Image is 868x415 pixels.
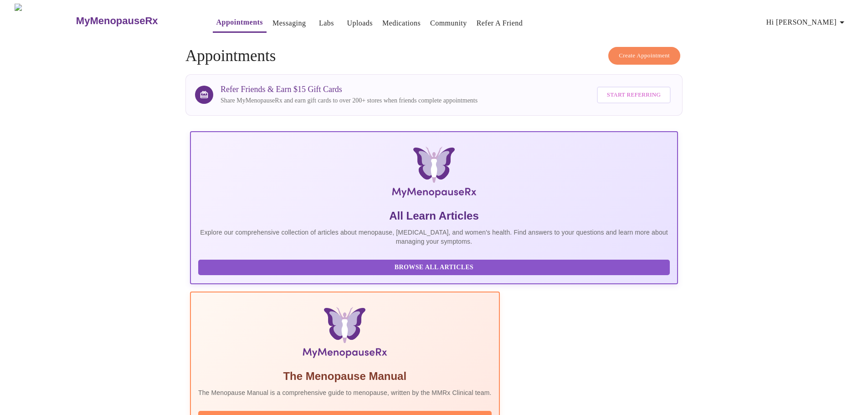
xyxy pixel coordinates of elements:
h5: The Menopause Manual [198,369,492,384]
button: Browse All Articles [198,260,670,276]
button: Start Referring [597,87,671,103]
a: Uploads [347,17,373,30]
button: Appointments [213,13,267,33]
button: Community [426,14,471,32]
a: Community [430,17,467,30]
button: Medications [379,14,424,32]
p: The Menopause Manual is a comprehensive guide to menopause, written by the MMRx Clinical team. [198,388,492,397]
button: Labs [312,14,341,32]
a: Medications [382,17,421,30]
a: Start Referring [595,82,673,108]
img: MyMenopauseRx Logo [15,4,75,38]
button: Hi [PERSON_NAME] [763,13,851,31]
button: Messaging [269,14,309,32]
p: Share MyMenopauseRx and earn gift cards to over 200+ stores when friends complete appointments [221,96,478,105]
button: Refer a Friend [473,14,527,32]
a: MyMenopauseRx [75,5,194,37]
span: Start Referring [607,90,661,100]
button: Uploads [343,14,376,32]
span: Hi [PERSON_NAME] [766,16,847,29]
span: Create Appointment [619,51,670,61]
img: Menopause Manual [245,307,445,362]
p: Explore our comprehensive collection of articles about menopause, [MEDICAL_DATA], and women's hea... [198,228,670,246]
img: MyMenopauseRx Logo [272,147,596,201]
a: Messaging [272,17,306,30]
a: Appointments [216,16,263,29]
button: Create Appointment [608,47,680,65]
h4: Appointments [185,47,683,65]
span: Browse All Articles [207,262,661,273]
h3: MyMenopauseRx [76,15,158,27]
h3: Refer Friends & Earn $15 Gift Cards [221,85,478,94]
h5: All Learn Articles [198,209,670,223]
a: Browse All Articles [198,263,672,271]
a: Refer a Friend [477,17,523,30]
a: Labs [319,17,334,30]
